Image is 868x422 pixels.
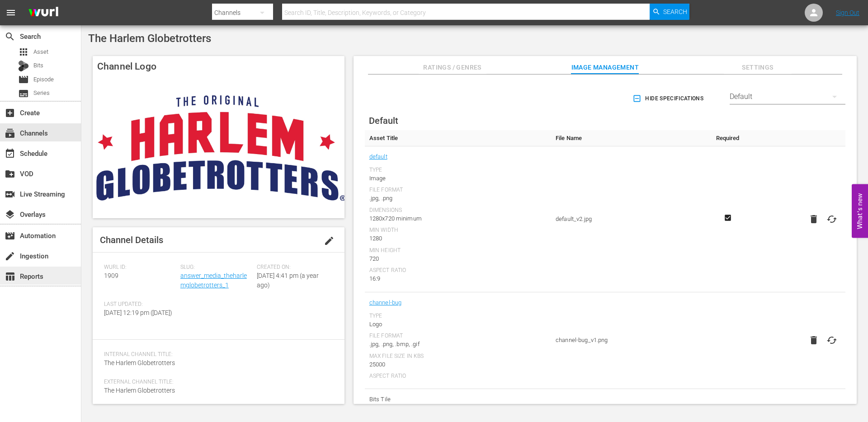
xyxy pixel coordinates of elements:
[369,313,547,320] div: Type
[180,264,252,271] span: Slug:
[650,4,689,20] button: Search
[634,94,703,103] span: Hide Specifications
[369,115,398,126] span: Default
[369,234,547,243] div: 1280
[551,146,708,292] td: default_v2.jpg
[93,56,344,77] h4: Channel Logo
[663,4,687,20] span: Search
[22,2,65,23] img: ans4CAIJ8jUAAAAAAAAAAAAAAAAAAAAAAAAgQb4GAAAAAAAAAAAAAAAAAAAAAAAAJMjXAAAAAAAAAAAAAAAAAAAAAAAAgAT5G...
[104,351,329,358] span: Internal Channel Title:
[33,75,54,84] span: Episode
[369,167,547,174] div: Type
[18,74,29,85] span: Episode
[104,264,176,271] span: Wurl ID:
[93,77,344,218] img: The Harlem Globetrotters
[571,62,639,73] span: Image Management
[104,379,329,386] span: External Channel Title:
[730,84,845,109] div: Default
[88,32,211,45] span: The Harlem Globetrotters
[369,353,547,360] div: Max File Size In Kbs
[551,130,708,146] th: File Name
[5,230,15,241] span: Automation
[369,214,547,223] div: 1280x720 minimum
[5,251,15,262] span: Ingestion
[369,227,547,234] div: Min Width
[369,187,547,194] div: File Format
[18,47,29,57] span: Asset
[33,61,43,70] span: Bits
[257,264,329,271] span: Created On:
[724,62,792,73] span: Settings
[324,235,335,246] span: edit
[369,333,547,340] div: File Format
[318,230,340,252] button: edit
[18,61,29,71] div: Bits
[836,9,859,16] a: Sign Out
[33,47,48,56] span: Asset
[369,373,547,380] div: Aspect Ratio
[369,320,547,329] div: Logo
[257,272,319,289] span: [DATE] 4:41 pm (a year ago)
[365,130,551,146] th: Asset Title
[5,209,15,220] span: Overlays
[100,234,163,245] span: Channel Details
[104,301,176,308] span: Last Updated:
[551,292,708,389] td: channel-bug_v1.png
[419,62,486,73] span: Ratings / Genres
[369,267,547,274] div: Aspect Ratio
[5,169,15,179] span: VOD
[369,340,547,349] div: .jpg, .png, .bmp, .gif
[369,207,547,214] div: Dimensions
[369,194,547,203] div: .jpg, .png
[5,128,15,139] span: Channels
[852,184,868,238] button: Open Feedback Widget
[5,189,15,200] span: Live Streaming
[33,89,50,98] span: Series
[5,108,15,118] span: Create
[369,174,547,183] div: Image
[104,359,175,366] span: The Harlem Globetrotters
[631,86,707,111] button: Hide Specifications
[180,272,247,289] a: answer_media_theharlemglobetrotters_1
[369,394,547,405] span: Bits Tile
[104,272,118,279] span: 1909
[369,274,547,283] div: 16:9
[708,130,747,146] th: Required
[369,360,547,369] div: 25000
[104,387,175,394] span: The Harlem Globetrotters
[369,297,402,309] a: channel-bug
[5,7,16,18] span: menu
[5,271,15,282] span: Reports
[369,254,547,263] div: 720
[5,31,15,42] span: Search
[5,148,15,159] span: Schedule
[722,214,733,222] svg: Required
[18,88,29,99] span: Series
[104,309,172,316] span: [DATE] 12:19 pm ([DATE])
[369,247,547,254] div: Min Height
[369,151,387,163] a: default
